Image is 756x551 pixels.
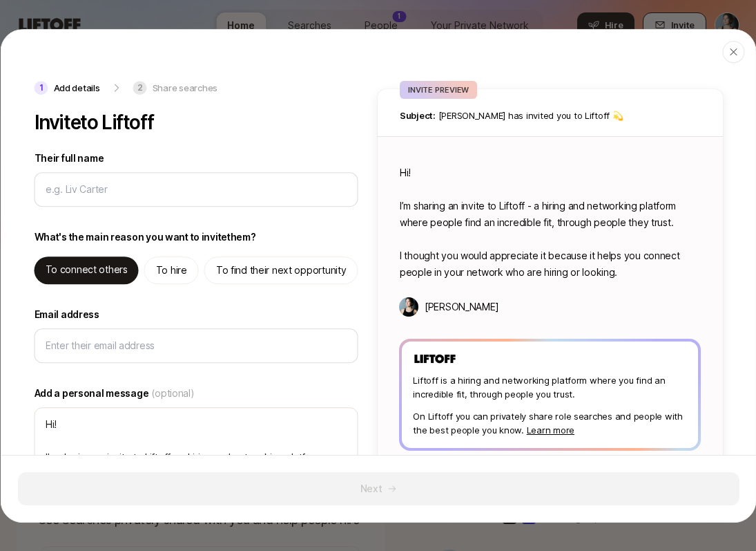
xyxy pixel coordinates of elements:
[152,81,217,95] p: Share searches
[155,262,186,279] p: To hire
[46,337,346,354] input: Enter their email address
[413,353,457,366] img: Liftoff Logo
[413,373,686,401] p: Liftoff is a hiring and networking platform where you find an incredible fit, through people you ...
[53,81,99,95] p: Add details
[34,111,153,133] p: Invite to Liftoff
[34,385,358,402] label: Add a personal message
[399,297,418,317] img: Cassandra
[34,81,48,95] p: 1
[526,424,574,436] a: Learn more
[215,262,346,279] p: To find their next opportunity
[424,299,498,315] p: [PERSON_NAME]
[34,306,358,323] label: Email address
[46,181,346,198] input: e.g. Liv Carter
[399,165,700,281] p: Hi! I’m sharing an invite to Liftoff - a hiring and networking platform where people find an incr...
[133,81,146,95] p: 2
[407,84,468,96] p: INVITE PREVIEW
[34,407,358,541] textarea: Hi! I’m sharing an invite to Liftoff - a hiring and networking platform where people find an incr...
[45,261,127,278] p: To connect others
[34,150,358,167] label: Their full name
[151,385,194,402] span: (optional)
[399,110,435,121] span: Subject:
[34,229,255,245] p: What's the main reason you want to invite them ?
[413,409,686,437] p: On Liftoff you can privately share role searches and people with the best people you know.
[399,109,700,122] p: [PERSON_NAME] has invited you to Liftoff 💫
